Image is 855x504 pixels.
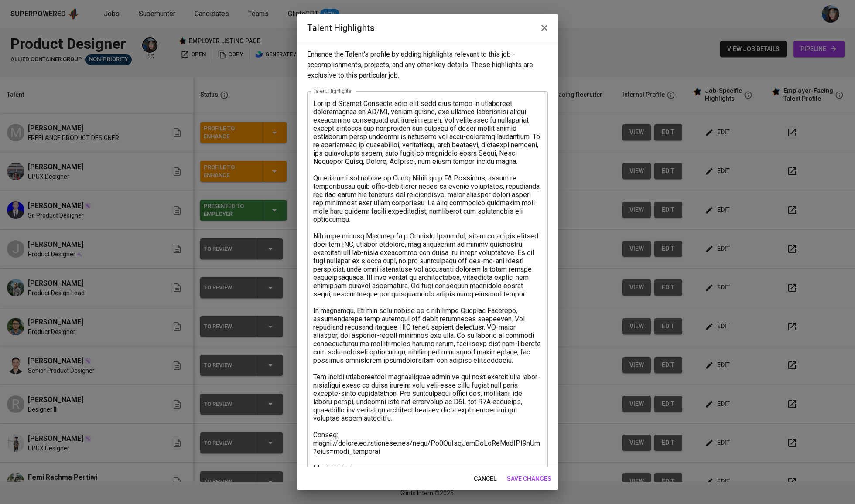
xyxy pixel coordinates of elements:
button: cancel [470,471,500,487]
button: save changes [503,471,555,487]
p: Enhance the Talent's profile by adding highlights relevant to this job - accomplishments, project... [307,49,548,81]
h2: Talent Highlights [307,21,548,35]
span: cancel [474,473,496,484]
span: save changes [507,473,551,484]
